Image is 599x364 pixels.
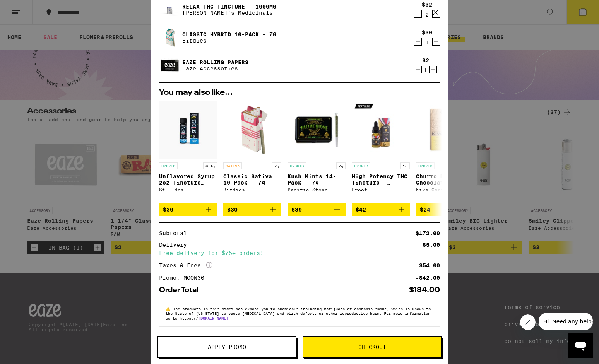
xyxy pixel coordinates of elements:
[182,59,248,65] a: Eaze Rolling Papers
[159,55,181,76] img: Eaze Rolling Papers
[352,101,410,203] a: Open page for High Potency THC Tincture - 1000mg from Proof
[198,316,228,320] a: [DOMAIN_NAME]
[416,162,435,169] p: HYBRID
[272,162,281,169] p: 7g
[288,101,346,203] a: Open page for Kush Mints 14-Pack - 7g from Pacific Stone
[414,38,422,46] button: Decrement
[400,162,410,169] p: 1g
[352,173,410,186] p: High Potency THC Tincture - 1000mg
[288,203,346,216] button: Add to bag
[303,336,442,358] button: Checkout
[422,2,432,8] div: $32
[416,173,474,186] p: Churro Milk Chocolate Bar
[159,27,181,48] img: Classic Hybrid 10-Pack - 7g
[416,101,474,159] img: Kiva Confections - Churro Milk Chocolate Bar
[358,344,386,350] span: Checkout
[182,10,276,16] p: [PERSON_NAME]'s Medicinals
[159,275,210,280] div: Promo: MOON30
[291,207,302,213] span: $39
[157,336,296,358] button: Apply Promo
[422,67,429,73] div: 1
[163,207,173,213] span: $30
[223,101,281,203] a: Open page for Classic Sativa 10-Pack - 7g from Birdies
[208,344,246,350] span: Apply Promo
[352,162,370,169] p: HYBRID
[182,65,248,72] p: Eaze Accessories
[159,242,192,248] div: Delivery
[159,101,217,203] a: Open page for Unflavored Syrup 2oz Tincture 1000mg from St. Ides
[182,31,276,38] a: Classic Hybrid 10-Pack - 7g
[288,173,346,186] p: Kush Mints 14-Pack - 7g
[166,306,173,311] span: ⚠️
[539,313,593,330] iframe: Message from company
[409,287,440,294] div: $184.00
[356,207,366,213] span: $42
[422,57,429,63] div: $2
[288,101,346,159] img: Pacific Stone - Kush Mints 14-Pack - 7g
[422,12,432,18] div: 2
[159,250,440,256] div: Free delivery for $75+ orders!
[414,10,422,18] button: Decrement
[416,203,474,216] button: Add to bag
[336,162,346,169] p: 7g
[223,187,281,192] div: Birdies
[5,5,56,12] span: Hi. Need any help?
[159,173,217,186] p: Unflavored Syrup 2oz Tincture 1000mg
[203,162,217,169] p: 0.1g
[182,38,276,44] p: Birdies
[429,66,437,73] button: Increment
[159,187,217,192] div: St. Ides
[422,29,432,36] div: $30
[288,162,306,169] p: HYBRID
[352,187,410,192] div: Proof
[423,242,440,248] div: $5.00
[416,187,474,192] div: Kiva Confections
[159,3,181,16] img: Relax THC Tincture - 1000mg
[223,162,242,169] p: SATIVA
[352,203,410,216] button: Add to bag
[223,101,281,159] img: Birdies - Classic Sativa 10-Pack - 7g
[159,89,440,97] h2: You may also like...
[419,263,440,268] div: $54.00
[420,207,430,213] span: $24
[288,187,346,192] div: Pacific Stone
[182,3,276,10] a: Relax THC Tincture - 1000mg
[159,287,204,294] div: Order Total
[568,333,593,358] iframe: Button to launch messaging window
[159,262,212,269] div: Taxes & Fees
[223,173,281,186] p: Classic Sativa 10-Pack - 7g
[223,203,281,216] button: Add to bag
[352,101,410,159] img: Proof - High Potency THC Tincture - 1000mg
[227,207,238,213] span: $30
[520,314,536,330] iframe: Close message
[416,101,474,203] a: Open page for Churro Milk Chocolate Bar from Kiva Confections
[159,231,192,236] div: Subtotal
[159,101,217,159] img: St. Ides - Unflavored Syrup 2oz Tincture 1000mg
[416,275,440,280] div: -$42.00
[159,203,217,216] button: Add to bag
[422,39,432,46] div: 1
[416,231,440,236] div: $172.00
[414,66,422,73] button: Decrement
[432,38,440,46] button: Increment
[166,306,431,320] span: The products in this order can expose you to chemicals including marijuana or cannabis smoke, whi...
